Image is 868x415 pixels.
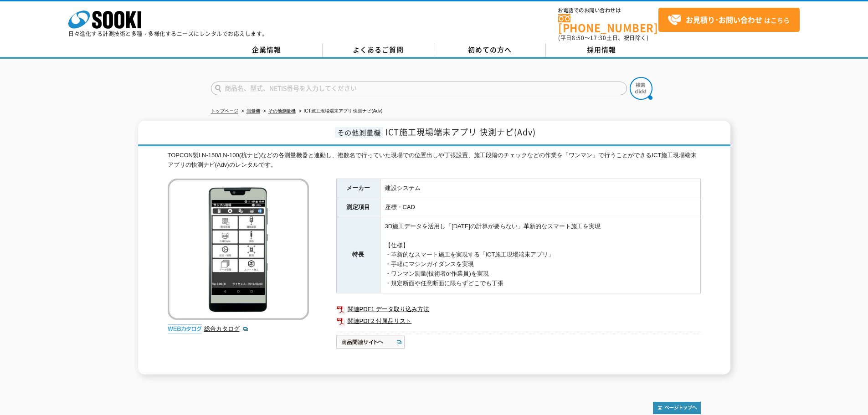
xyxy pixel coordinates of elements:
[658,8,800,32] a: お見積り･お問い合わせはこちら
[68,31,268,36] p: 日々進化する計測技術と多種・多様化するニーズにレンタルでお応えします。
[380,179,700,198] td: 建設システム
[380,198,700,217] td: 座標・CAD
[434,43,546,57] a: 初めての方へ
[546,43,657,57] a: 採用情報
[468,45,512,55] span: 初めての方へ
[336,303,701,315] a: 関連PDF1 データ取り込み方法
[558,8,658,13] span: お電話でのお問い合わせは
[323,43,434,57] a: よくあるご質問
[336,198,380,217] th: 測定項目
[168,324,202,333] img: webカタログ
[686,14,762,25] strong: お見積り･お問い合わせ
[204,325,249,332] a: 総合カタログ
[211,43,323,57] a: 企業情報
[590,34,606,42] span: 17:30
[558,34,648,42] span: (平日 ～ 土日、祝日除く)
[168,179,309,320] img: ICT施工現場端末アプリ 快測ナビ(Adv)
[336,217,380,293] th: 特長
[247,108,260,113] a: 測量機
[168,151,701,170] div: TOPCON製LN-150/LN-100(杭ナビ)などの各測量機器と連動し、複数名で行っていた現場での位置出しや丁張設置、施工段階のチェックなどの作業を「ワンマン」で行うことができるICT施工現...
[385,126,536,138] span: ICT施工現場端末アプリ 快測ナビ(Adv)
[572,34,585,42] span: 8:50
[380,217,700,293] td: 3D施工データを活用し「[DATE]の計算が要らない」革新的なスマート施工を実現 【仕様】 ・革新的なスマート施工を実現する「ICT施工現場端末アプリ」 ・手軽にマシンガイダンスを実現 ・ワンマ...
[558,14,658,33] a: [PHONE_NUMBER]
[211,108,238,113] a: トップページ
[335,127,383,138] span: その他測量機
[211,82,627,95] input: 商品名、型式、NETIS番号を入力してください
[630,77,652,100] img: btn_search.png
[336,315,701,327] a: 関連PDF2 付属品リスト
[297,107,383,116] li: ICT施工現場端末アプリ 快測ナビ(Adv)
[336,335,406,349] img: 商品関連サイトへ
[336,179,380,198] th: メーカー
[653,402,701,414] img: トップページへ
[668,13,790,27] span: はこちら
[268,108,296,113] a: その他測量機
